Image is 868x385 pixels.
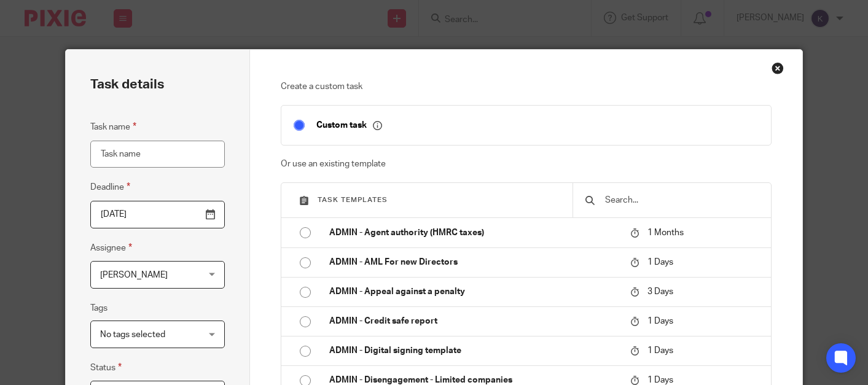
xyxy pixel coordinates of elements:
span: 1 Days [647,376,673,384]
span: Task templates [318,196,388,203]
label: Tags [90,302,108,314]
h2: Task details [90,74,164,95]
label: Status [90,360,122,375]
span: [PERSON_NAME] [100,271,168,279]
input: Task name [90,141,225,168]
span: 1 Days [647,258,673,266]
p: ADMIN - Appeal against a penalty [329,286,618,298]
input: Search... [604,193,759,207]
span: No tags selected [100,330,165,339]
p: ADMIN - AML For new Directors [329,256,618,268]
input: Pick a date [90,201,225,228]
span: 1 Months [647,228,684,237]
p: Custom task [316,120,382,131]
label: Deadline [90,180,130,194]
p: ADMIN - Credit safe report [329,315,618,327]
p: ADMIN - Agent authority (HMRC taxes) [329,227,618,239]
div: Close this dialog window [772,62,784,74]
span: 1 Days [647,317,673,325]
span: 3 Days [647,287,673,296]
p: Or use an existing template [281,158,772,170]
span: 1 Days [647,346,673,355]
p: ADMIN - Digital signing template [329,344,618,357]
label: Assignee [90,241,132,255]
label: Task name [90,120,136,134]
p: Create a custom task [281,80,772,93]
